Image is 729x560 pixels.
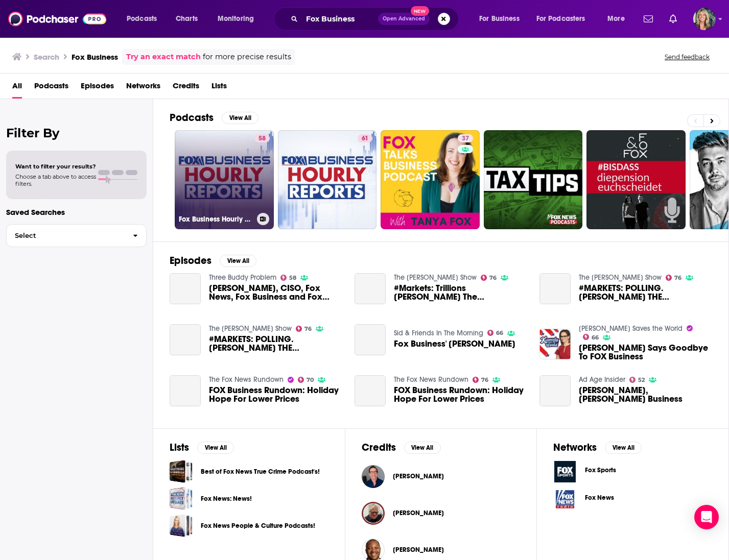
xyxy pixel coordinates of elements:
[394,375,468,384] a: The Fox News Rundown
[222,112,258,124] button: View All
[600,11,638,27] button: open menu
[553,460,577,483] img: Fox Sports logo
[539,329,571,360] img: Kennedy Says Goodbye To FOX Business
[411,6,429,16] span: New
[693,8,716,30] span: Logged in as lisa.beech
[362,465,385,488] a: Bill Fox
[585,466,616,474] span: Fox Sports
[553,488,712,511] a: Fox News logoFox News
[201,493,252,504] a: Fox News: News!
[674,276,681,280] span: 76
[553,460,712,483] a: Fox Sports logoFox Sports
[393,509,444,517] span: [PERSON_NAME]
[209,273,276,282] a: Three Buddy Problem
[209,284,342,301] span: [PERSON_NAME], CISO, Fox News, Fox Business and Fox Television
[496,331,503,335] span: 66
[585,494,614,502] span: Fox News
[298,377,314,383] a: 70
[394,329,483,337] a: Sid & Friends In The Morning
[381,130,480,229] a: 37
[553,441,597,454] h2: Networks
[393,546,444,554] span: [PERSON_NAME]
[362,441,396,454] h2: Credits
[296,326,312,332] a: 76
[394,273,477,282] a: The John Batchelor Show
[579,344,712,361] a: Kennedy Says Goodbye To FOX Business
[173,78,199,99] a: Credits
[81,78,114,99] a: Episodes
[665,10,681,28] a: Show notifications dropdown
[15,173,96,187] span: Choose a tab above to access filters.
[394,284,527,301] a: #Markets: Trillions Liz Peek The Hill. Fox News and Fox Business
[536,12,585,26] span: For Podcasters
[362,441,441,454] a: CreditsView All
[284,7,468,31] div: Search podcasts, credits, & more...
[579,344,712,361] span: [PERSON_NAME] Says Goodbye To FOX Business
[472,11,532,27] button: open menu
[553,441,642,454] a: NetworksView All
[72,52,118,62] h3: Fox Business
[170,460,193,483] a: Best of Fox News True Crime Podcast's!
[394,339,515,348] span: Fox Business' [PERSON_NAME]
[201,466,320,477] a: Best of Fox News True Crime Podcast's!
[530,11,600,27] button: open menu
[458,134,473,142] a: 37
[693,8,716,30] img: User Profile
[220,255,256,267] button: View All
[629,377,645,383] a: 52
[693,8,716,30] button: Show profile menu
[404,442,441,454] button: View All
[209,386,342,403] a: FOX Business Rundown: Holiday Hope For Lower Prices
[481,275,497,281] a: 76
[362,502,385,525] img: Howard Fox
[211,78,227,99] span: Lists
[362,497,521,529] button: Howard FoxHoward Fox
[120,11,170,27] button: open menu
[579,273,662,282] a: The John Batchelor Show
[8,9,106,29] img: Podchaser - Follow, Share and Rate Podcasts
[579,386,712,403] span: [PERSON_NAME], [PERSON_NAME] Business
[197,442,234,454] button: View All
[487,330,504,336] a: 66
[579,284,712,301] a: #MARKETS: POLLING. LIZ PEEK THE HILL. FOX NEWS AND FOX BUSINESS
[175,130,274,229] a: 58Fox Business Hourly Report
[6,207,147,217] p: Saved Searches
[579,284,712,301] span: #MARKETS: POLLING. [PERSON_NAME] THE [PERSON_NAME]. [PERSON_NAME] NEWS AND FOX BUSINESS
[362,460,521,493] button: Bill FoxBill Fox
[605,442,642,454] button: View All
[15,163,96,170] span: Want to filter your results?
[170,111,258,124] a: PodcastsView All
[479,12,520,26] span: For Business
[6,224,147,247] button: Select
[394,284,527,301] span: #Markets: Trillions [PERSON_NAME] The [PERSON_NAME]. [PERSON_NAME] News and Fox Business
[362,134,368,144] span: 61
[383,16,425,21] span: Open Advanced
[170,111,214,124] h2: Podcasts
[170,514,193,537] a: Fox News People & Culture Podcasts!
[126,78,160,99] a: Networks
[170,273,201,304] a: John Terrill, CISO, Fox News, Fox Business and Fox Television
[579,324,683,333] a: Kennedy Saves the World
[481,378,488,382] span: 76
[176,12,198,26] span: Charts
[607,12,625,26] span: More
[12,78,22,99] a: All
[170,375,201,406] a: FOX Business Rundown: Holiday Hope For Lower Prices
[394,339,515,348] a: Fox Business' Tom Bowman
[258,134,266,144] span: 58
[203,51,291,63] span: for more precise results
[280,275,297,281] a: 58
[394,386,527,403] a: FOX Business Rundown: Holiday Hope For Lower Prices
[7,232,125,239] span: Select
[278,130,377,229] a: 61
[579,386,712,403] a: Maria Bartiromo, Fox Business
[169,11,204,27] a: Charts
[539,273,571,304] a: #MARKETS: POLLING. LIZ PEEK THE HILL. FOX NEWS AND FOX BUSINESS
[355,375,386,406] a: FOX Business Rundown: Holiday Hope For Lower Prices
[583,334,599,340] a: 66
[539,375,571,406] a: Maria Bartiromo, Fox Business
